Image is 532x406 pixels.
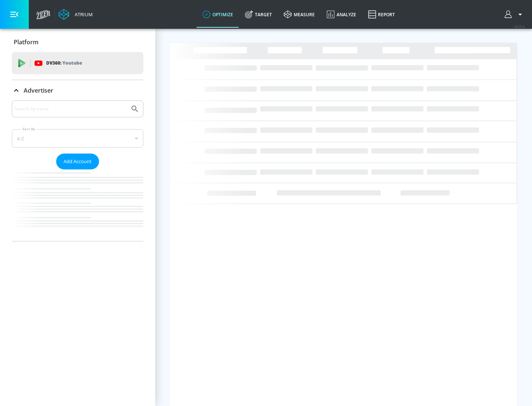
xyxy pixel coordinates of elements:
a: Analyze [321,1,362,28]
button: Add Account [56,154,99,169]
div: Advertiser [12,100,143,241]
div: Atrium [72,11,93,18]
span: Add Account [64,157,92,166]
p: Platform [14,38,38,46]
div: DV360: Youtube [12,52,143,74]
p: DV360: [46,59,82,67]
p: Youtube [62,59,82,67]
nav: list of Advertiser [12,169,143,241]
div: A-Z [12,129,143,148]
input: Search by name [15,104,127,114]
p: Advertiser [24,86,53,94]
label: Sort By [21,127,37,131]
a: measure [278,1,321,28]
a: optimize [197,1,239,28]
a: Atrium [58,9,93,20]
div: Advertiser [12,80,143,101]
span: v 4.25.4 [514,24,525,28]
a: Target [239,1,278,28]
div: Platform [12,32,143,52]
a: Report [362,1,401,28]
